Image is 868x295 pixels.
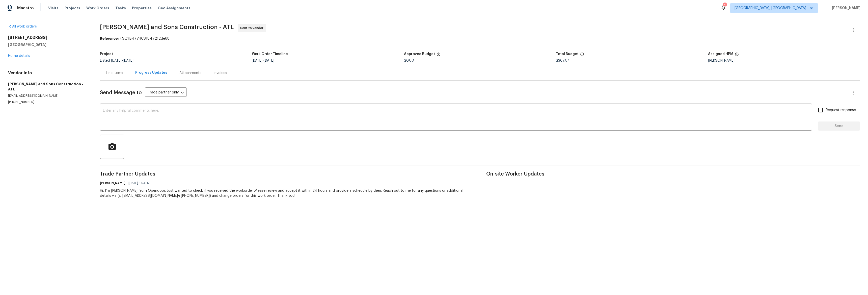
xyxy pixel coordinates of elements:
span: [DATE] [123,59,133,62]
p: [PHONE_NUMBER] [8,100,88,104]
b: Reference: [100,37,119,40]
span: Sent to vendor [240,26,265,31]
span: Tasks [115,6,126,10]
span: Work Orders [86,6,109,11]
span: Request response [826,108,856,113]
span: [PERSON_NAME] [830,6,860,11]
h2: [STREET_ADDRESS] [8,35,88,40]
span: [PERSON_NAME] and Sons Construction - ATL [100,24,234,30]
div: Progress Updates [135,70,167,75]
span: - [111,59,133,62]
h5: Project [100,52,113,56]
span: [DATE] 3:53 PM [128,181,150,186]
div: 2 [723,3,726,8]
h4: Vendor Info [8,70,88,76]
span: Visits [48,6,59,11]
span: On-site Worker Updates [486,171,860,177]
div: [PERSON_NAME] [708,59,860,62]
div: Hi, I'm [PERSON_NAME] from Opendoor. Just wanted to check if you received the workorder .Please r... [100,188,474,198]
div: Invoices [213,70,227,76]
h5: Total Budget [556,52,579,56]
span: Maestro [17,6,34,11]
div: Line Items [106,70,123,76]
span: The hpm assigned to this work order. [735,52,739,59]
a: Home details [8,54,30,58]
span: [DATE] [111,59,122,62]
p: [EMAIL_ADDRESS][DOMAIN_NAME] [8,94,88,98]
span: Properties [132,6,152,11]
span: The total cost of line items that have been proposed by Opendoor. This sum includes line items th... [580,52,584,59]
h5: [GEOGRAPHIC_DATA] [8,42,88,47]
span: $367.04 [556,59,570,62]
span: $0.00 [404,59,414,62]
span: Geo Assignments [158,6,191,11]
div: Trade partner only [145,89,187,97]
span: - [252,59,274,62]
span: Listed [100,59,133,62]
h6: [PERSON_NAME] [100,181,125,186]
h5: Work Order Timeline [252,52,288,56]
div: 4SQYB47VHCS18-f7212de68 [100,36,860,41]
h5: [PERSON_NAME] and Sons Construction - ATL [8,82,88,92]
span: The total cost of line items that have been approved by both Opendoor and the Trade Partner. This... [437,52,441,59]
div: Attachments [179,70,201,76]
span: [GEOGRAPHIC_DATA], [GEOGRAPHIC_DATA] [735,6,806,11]
span: Projects [65,6,80,11]
h5: Approved Budget [404,52,435,56]
span: [DATE] [264,59,274,62]
h5: Assigned HPM [708,52,733,56]
span: [DATE] [252,59,262,62]
span: Trade Partner Updates [100,171,474,177]
a: All work orders [8,25,37,28]
span: Send Message to [100,90,142,95]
